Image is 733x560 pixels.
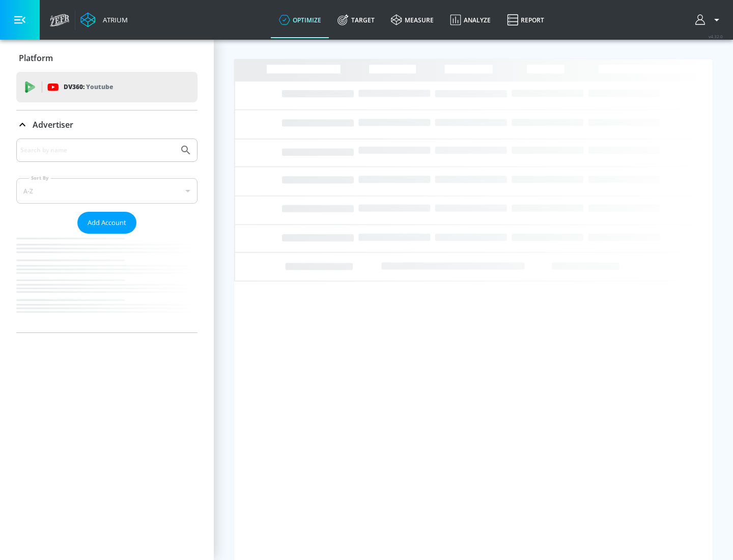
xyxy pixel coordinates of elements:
div: Platform [16,44,198,72]
nav: list of Advertiser [16,234,198,332]
button: Add Account [77,212,136,234]
span: v 4.32.0 [709,34,723,39]
a: Target [329,2,383,38]
span: Add Account [88,217,126,229]
p: Advertiser [33,119,73,130]
a: Atrium [80,12,128,27]
div: Advertiser [16,138,198,332]
p: Youtube [86,81,113,92]
a: optimize [271,2,329,38]
input: Search by name [20,144,175,157]
div: Advertiser [16,110,198,139]
a: Report [499,2,552,38]
div: DV360: Youtube [16,72,198,102]
p: Platform [19,52,53,64]
label: Sort By [29,175,51,181]
a: Analyze [442,2,499,38]
div: Atrium [99,15,128,24]
p: DV360: [64,81,113,93]
div: A-Z [16,178,198,204]
a: measure [383,2,442,38]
